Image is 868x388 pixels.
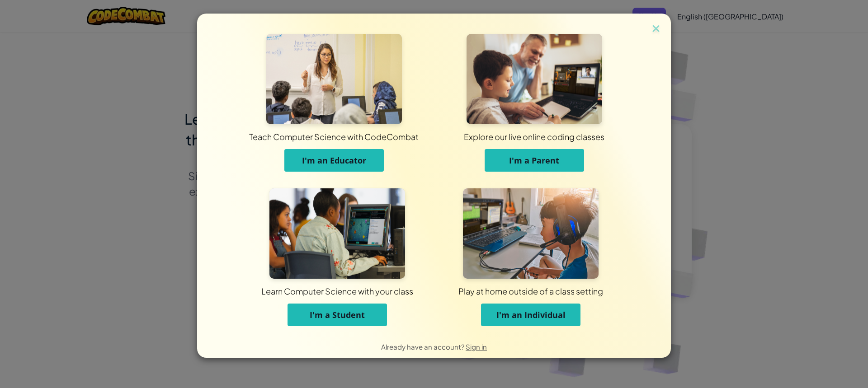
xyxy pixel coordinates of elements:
button: I'm a Parent [485,149,584,172]
a: Sign in [466,342,487,351]
img: For Students [269,188,405,279]
div: Play at home outside of a class setting [308,285,753,297]
button: I'm an Individual [481,304,580,326]
img: For Individuals [463,188,599,279]
span: I'm an Educator [302,155,366,166]
button: I'm an Educator [284,149,384,172]
button: I'm a Student [288,304,387,326]
img: close icon [650,23,662,36]
span: I'm an Individual [496,309,566,320]
span: I'm a Student [310,309,365,320]
img: For Parents [467,34,602,124]
span: I'm a Parent [509,155,559,166]
div: Explore our live online coding classes [302,131,767,142]
span: Already have an account? [381,342,466,351]
img: For Educators [266,34,402,124]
